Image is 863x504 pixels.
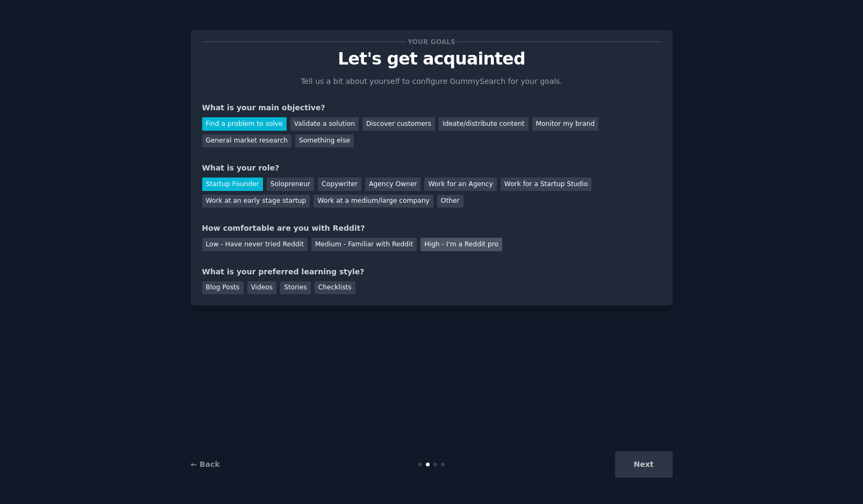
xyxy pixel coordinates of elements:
div: Low - Have never tried Reddit [202,238,308,251]
div: Ideate/distribute content [439,117,528,131]
div: Work for a Startup Studio [501,178,591,191]
span: Your goals [406,36,458,47]
div: Other [437,195,463,208]
div: How comfortable are you with Reddit? [202,223,661,234]
div: Copywriter [318,178,361,191]
p: Let's get acquainted [202,49,661,68]
div: High - I'm a Reddit pro [420,238,502,251]
div: What is your role? [202,162,661,174]
div: Startup Founder [202,178,263,191]
div: Stories [280,281,310,295]
div: Discover customers [362,117,435,131]
div: Monitor my brand [532,117,598,131]
div: Solopreneur [267,178,314,191]
div: Validate a solution [290,117,359,131]
div: What is your main objective? [202,102,661,113]
div: Checklists [315,281,355,295]
p: Tell us a bit about yourself to configure GummySearch for your goals. [296,76,567,87]
div: Agency Owner [365,178,420,191]
div: Work at an early stage startup [202,195,310,208]
div: Something else [295,134,354,148]
div: What is your preferred learning style? [202,266,661,278]
a: ← Back [191,460,220,468]
div: Blog Posts [202,281,244,295]
div: Medium - Familiar with Reddit [311,238,417,251]
div: Work at a medium/large company [313,195,433,208]
div: Find a problem to solve [202,117,287,131]
div: General market research [202,134,292,148]
div: Work for an Agency [424,178,496,191]
div: Videos [247,281,277,295]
